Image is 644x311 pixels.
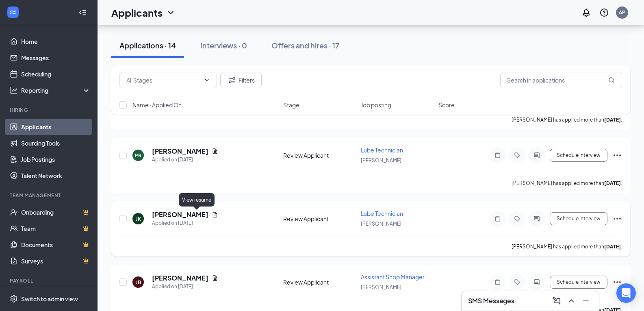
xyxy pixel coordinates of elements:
svg: Document [212,148,218,154]
svg: Analysis [10,86,18,94]
div: Open Intercom Messenger [616,283,636,303]
div: Offers and hires · 17 [271,40,339,50]
button: Schedule Interview [550,276,607,289]
svg: Collapse [78,9,87,17]
h5: [PERSON_NAME] [152,274,208,283]
span: Stage [283,101,299,109]
h1: Applicants [111,6,163,20]
a: Job Postings [21,151,91,167]
span: Lube Technician [361,210,403,217]
div: PR [135,152,141,159]
span: [PERSON_NAME] [361,284,401,290]
svg: QuestionInfo [599,8,609,17]
svg: Ellipses [612,277,622,287]
svg: WorkstreamLogo [9,8,17,16]
span: Job posting [361,101,391,109]
div: Switch to admin view [21,295,78,303]
b: [DATE] [604,180,621,186]
span: Assistant Shop Manager [361,273,425,281]
button: Schedule Interview [550,212,607,225]
div: Review Applicant [283,215,356,223]
svg: Filter [227,75,237,85]
div: Payroll [10,277,89,284]
svg: Tag [512,152,522,159]
button: Filter Filters [220,72,262,88]
span: [PERSON_NAME] [361,221,401,227]
div: View resume [179,193,215,207]
div: Hiring [10,107,89,113]
svg: Note [493,215,503,222]
a: Sourcing Tools [21,135,91,151]
a: Home [21,33,91,50]
svg: ChevronUp [566,296,576,306]
span: [PERSON_NAME] [361,157,401,163]
div: Applied on [DATE] [152,156,218,164]
span: Name · Applied On [132,101,182,109]
button: Minimize [579,294,592,307]
div: Applied on [DATE] [152,219,218,227]
b: [DATE] [604,244,621,250]
svg: MagnifyingGlass [608,77,615,83]
div: JB [136,279,141,286]
div: AP [619,9,625,16]
div: Team Management [10,192,89,199]
svg: ActiveChat [532,279,542,285]
input: All Stages [126,76,200,85]
button: ChevronUp [565,294,578,307]
svg: Note [493,279,503,285]
svg: ChevronDown [166,8,176,17]
svg: Ellipses [612,150,622,160]
svg: Minimize [581,296,591,306]
div: Review Applicant [283,278,356,286]
svg: ActiveChat [532,152,542,159]
div: JK [136,215,141,222]
h5: [PERSON_NAME] [152,210,208,219]
span: Lube Technician [361,146,403,154]
a: Messages [21,50,91,66]
svg: Tag [512,215,522,222]
div: Applications · 14 [119,40,176,50]
div: Reporting [21,86,91,94]
svg: Document [212,211,218,218]
input: Search in applications [500,72,622,88]
p: [PERSON_NAME] has applied more than . [512,243,622,250]
svg: Settings [10,295,18,303]
div: Applied on [DATE] [152,283,218,291]
svg: ChevronDown [204,77,210,83]
svg: Ellipses [612,214,622,224]
svg: Document [212,275,218,281]
a: OnboardingCrown [21,204,91,220]
button: Schedule Interview [550,149,607,162]
svg: Note [493,152,503,159]
div: Interviews · 0 [200,40,247,50]
a: Applicants [21,119,91,135]
a: SurveysCrown [21,253,91,269]
h5: [PERSON_NAME] [152,147,208,156]
p: [PERSON_NAME] has applied more than . [512,180,622,187]
a: Scheduling [21,66,91,82]
h3: SMS Messages [468,296,514,305]
span: Score [438,101,455,109]
svg: Tag [512,279,522,285]
svg: ActiveChat [532,215,542,222]
svg: Notifications [581,8,591,17]
div: Review Applicant [283,151,356,159]
a: DocumentsCrown [21,237,91,253]
a: TeamCrown [21,220,91,237]
button: ComposeMessage [550,294,563,307]
a: Talent Network [21,167,91,184]
svg: ComposeMessage [552,296,562,306]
